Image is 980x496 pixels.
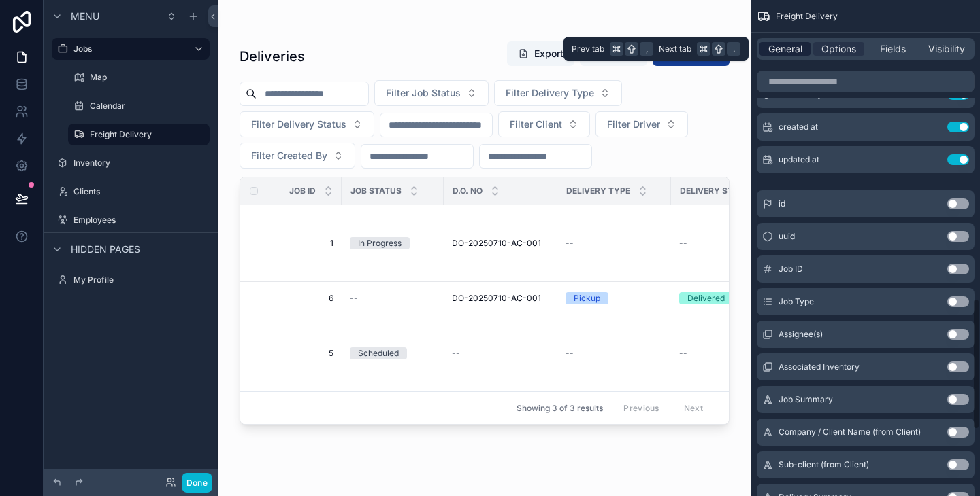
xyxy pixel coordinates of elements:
[68,67,210,88] a: Map
[374,80,489,106] button: Select Button
[284,238,333,249] a: 1
[779,231,795,242] span: uuid
[452,348,460,359] span: --
[52,152,210,174] a: Inventory
[572,43,604,54] span: Prev tab
[679,238,687,249] span: --
[679,348,776,359] a: --
[679,238,776,249] a: --
[68,95,210,117] a: Calendar
[821,42,856,56] span: Options
[358,237,402,249] div: In Progress
[71,10,99,23] span: Menu
[90,129,201,140] label: Freight Delivery
[779,264,803,274] span: Job ID
[73,215,207,226] label: Employees
[452,293,541,304] span: DO-20250710-AC-001
[386,86,461,100] span: Filter Job Status
[779,122,818,132] span: created at
[679,292,776,304] a: Delivered
[928,42,965,56] span: Visibility
[452,238,549,249] a: DO-20250710-AC-001
[350,185,402,196] span: Job Status
[350,347,436,359] a: Scheduled
[52,209,210,231] a: Employees
[779,361,860,372] span: Associated Inventory
[566,238,663,249] a: --
[71,243,140,256] span: Hidden pages
[687,292,725,304] div: Delivered
[779,427,921,438] span: Company / Client Name (from Client)
[641,43,652,54] span: ,
[779,198,785,209] span: id
[240,47,305,66] h1: Deliveries
[182,473,212,493] button: Done
[251,149,327,162] span: Filter Created By
[595,111,688,137] button: Select Button
[517,403,603,414] span: Showing 3 of 3 results
[510,118,562,131] span: Filter Client
[779,154,819,165] span: updated at
[251,118,346,131] span: Filter Delivery Status
[350,293,358,304] span: --
[506,86,594,100] span: Filter Delivery Type
[52,38,210,60] a: Jobs
[358,347,399,359] div: Scheduled
[240,143,355,169] button: Select Button
[452,238,541,249] span: DO-20250710-AC-001
[452,293,549,304] a: DO-20250710-AC-001
[728,43,739,54] span: .
[566,348,574,359] span: --
[566,348,663,359] a: --
[776,11,838,22] span: Freight Delivery
[498,111,590,137] button: Select Button
[574,292,600,304] div: Pickup
[73,186,207,197] label: Clients
[350,293,436,304] a: --
[73,274,207,285] label: My Profile
[880,42,906,56] span: Fields
[779,459,869,470] span: Sub-client (from Client)
[679,348,687,359] span: --
[452,348,549,359] a: --
[284,348,333,359] a: 5
[779,394,833,405] span: Job Summary
[779,329,823,340] span: Assignee(s)
[494,80,622,106] button: Select Button
[289,185,316,196] span: Job ID
[768,42,802,56] span: General
[659,43,691,54] span: Next tab
[240,111,374,137] button: Select Button
[350,237,436,249] a: In Progress
[453,185,483,196] span: D.O. No
[566,292,663,304] a: Pickup
[90,101,207,111] label: Calendar
[779,296,814,307] span: Job Type
[566,238,574,249] span: --
[507,41,574,66] button: Export
[90,72,207,83] label: Map
[52,181,210,202] a: Clients
[52,269,210,291] a: My Profile
[566,185,630,196] span: Delivery Type
[73,43,182,54] label: Jobs
[284,293,333,304] a: 6
[68,124,210,145] a: Freight Delivery
[680,185,755,196] span: Delivery Status
[607,118,660,131] span: Filter Driver
[73,158,207,169] label: Inventory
